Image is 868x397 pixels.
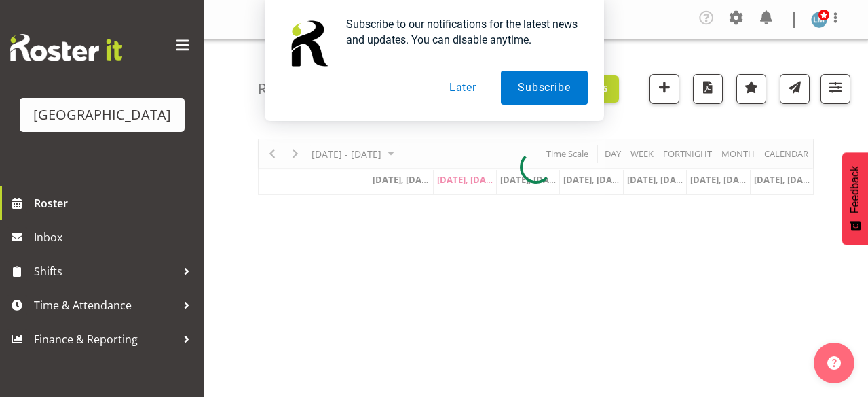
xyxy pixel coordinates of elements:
[281,16,335,71] img: notification icon
[335,16,588,48] div: Subscribe to our notifications for the latest news and updates. You can disable anytime.
[501,71,587,105] button: Subscribe
[34,193,197,213] span: Roster
[842,152,868,245] button: Feedback - Show survey
[849,166,861,213] span: Feedback
[34,329,176,349] span: Finance & Reporting
[432,71,493,105] button: Later
[34,261,176,281] span: Shifts
[34,295,176,315] span: Time & Attendance
[827,356,841,370] img: help-xxl-2.png
[34,227,197,247] span: Inbox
